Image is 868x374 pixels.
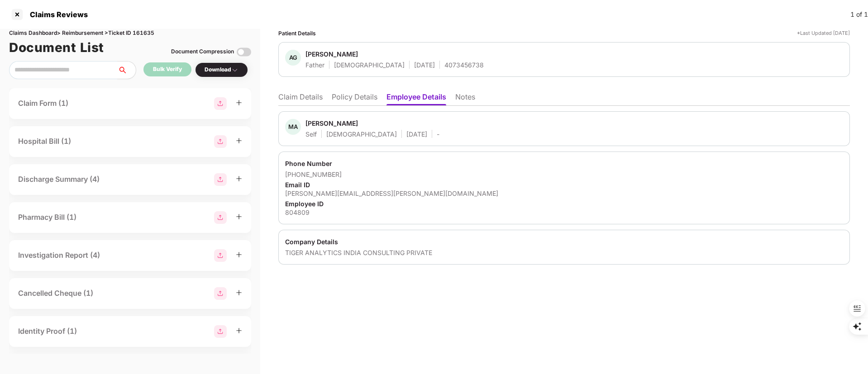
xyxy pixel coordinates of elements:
[214,173,227,186] img: svg+xml;base64,PHN2ZyBpZD0iR3JvdXBfMjg4MTMiIGRhdGEtbmFtZT0iR3JvdXAgMjg4MTMiIHhtbG5zPSJodHRwOi8vd3...
[285,119,301,135] div: MA
[214,249,227,262] img: svg+xml;base64,PHN2ZyBpZD0iR3JvdXBfMjg4MTMiIGRhdGEtbmFtZT0iR3JvdXAgMjg4MTMiIHhtbG5zPSJodHRwOi8vd3...
[406,130,427,138] div: [DATE]
[285,199,843,208] div: Employee ID
[285,180,843,189] div: Email ID
[305,61,324,69] div: Father
[285,50,301,66] div: AG
[332,92,377,105] li: Policy Details
[9,38,104,57] h1: Document List
[285,170,843,179] div: [PHONE_NUMBER]
[205,66,238,74] div: Download
[850,9,868,19] div: 1 of 1
[285,159,843,168] div: Phone Number
[237,45,251,59] img: svg+xml;base64,PHN2ZyBpZD0iVG9nZ2xlLTMyeDMyIiB4bWxucz0iaHR0cDovL3d3dy53My5vcmcvMjAwMC9zdmciIHdpZH...
[236,251,242,258] span: plus
[214,97,227,110] img: svg+xml;base64,PHN2ZyBpZD0iR3JvdXBfMjg4MTMiIGRhdGEtbmFtZT0iR3JvdXAgMjg4MTMiIHhtbG5zPSJodHRwOi8vd3...
[414,61,435,69] div: [DATE]
[231,66,238,74] img: svg+xml;base64,PHN2ZyBpZD0iRHJvcGRvd24tMzJ4MzIiIHhtbG5zPSJodHRwOi8vd3d3LnczLm9yZy8yMDAwL3N2ZyIgd2...
[236,137,242,144] span: plus
[437,130,439,138] div: -
[18,250,100,261] div: Investigation Report (4)
[18,136,71,147] div: Hospital Bill (1)
[153,65,182,74] div: Bulk Verify
[117,66,136,74] span: search
[18,288,93,299] div: Cancelled Cheque (1)
[285,189,843,198] div: [PERSON_NAME][EMAIL_ADDRESS][PERSON_NAME][DOMAIN_NAME]
[9,29,251,38] div: Claims Dashboard > Reimbursement > Ticket ID 161635
[236,327,242,334] span: plus
[334,61,405,69] div: [DEMOGRAPHIC_DATA]
[285,248,843,257] div: TIGER ANALYTICS INDIA CONSULTING PRIVATE
[214,135,227,148] img: svg+xml;base64,PHN2ZyBpZD0iR3JvdXBfMjg4MTMiIGRhdGEtbmFtZT0iR3JvdXAgMjg4MTMiIHhtbG5zPSJodHRwOi8vd3...
[278,29,316,38] div: Patient Details
[236,175,242,182] span: plus
[305,130,317,138] div: Self
[18,98,68,109] div: Claim Form (1)
[278,92,323,105] li: Claim Details
[236,213,242,220] span: plus
[455,92,475,105] li: Notes
[171,47,234,56] div: Document Compression
[285,237,843,246] div: Company Details
[214,325,227,338] img: svg+xml;base64,PHN2ZyBpZD0iR3JvdXBfMjg4MTMiIGRhdGEtbmFtZT0iR3JvdXAgMjg4MTMiIHhtbG5zPSJodHRwOi8vd3...
[117,61,136,79] button: search
[18,326,77,337] div: Identity Proof (1)
[305,119,358,128] div: [PERSON_NAME]
[444,61,484,69] div: 4073456738
[305,50,358,58] div: [PERSON_NAME]
[285,208,843,217] div: 804809
[236,289,242,296] span: plus
[24,10,88,19] div: Claims Reviews
[386,92,446,105] li: Employee Details
[236,99,242,106] span: plus
[214,287,227,300] img: svg+xml;base64,PHN2ZyBpZD0iR3JvdXBfMjg4MTMiIGRhdGEtbmFtZT0iR3JvdXAgMjg4MTMiIHhtbG5zPSJodHRwOi8vd3...
[797,29,850,38] div: *Last Updated [DATE]
[18,174,100,185] div: Discharge Summary (4)
[18,212,76,223] div: Pharmacy Bill (1)
[326,130,397,138] div: [DEMOGRAPHIC_DATA]
[214,211,227,224] img: svg+xml;base64,PHN2ZyBpZD0iR3JvdXBfMjg4MTMiIGRhdGEtbmFtZT0iR3JvdXAgMjg4MTMiIHhtbG5zPSJodHRwOi8vd3...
